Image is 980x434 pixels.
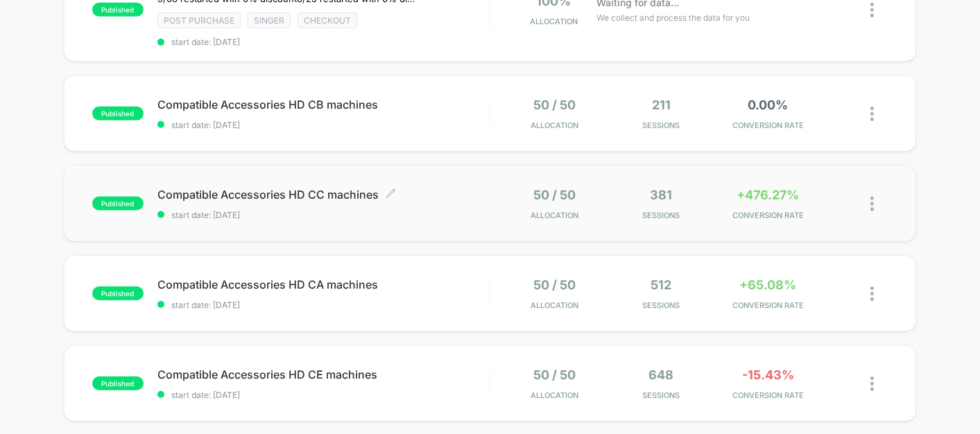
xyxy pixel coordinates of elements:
[611,390,711,400] span: Sessions
[157,210,490,220] span: start date: [DATE]
[531,120,578,130] span: Allocation
[533,98,576,112] span: 50 / 50
[533,188,576,202] span: 50 / 50
[742,368,794,382] span: -15.43%
[157,98,490,111] span: Compatible Accessories HD CB machines
[92,287,144,300] span: published
[157,300,490,310] span: start date: [DATE]
[649,368,674,382] span: 648
[157,390,490,400] span: start date: [DATE]
[157,120,490,130] span: start date: [DATE]
[740,278,797,292] span: +65.08%
[652,98,671,112] span: 211
[157,368,490,381] span: Compatible Accessories HD CE machines
[748,98,789,112] span: 0.00%
[298,12,357,28] span: checkout
[719,300,818,310] span: CONVERSION RATE
[870,3,874,17] img: close
[737,188,800,202] span: +476.27%
[870,197,874,211] img: close
[870,287,874,301] img: close
[157,37,490,47] span: start date: [DATE]
[651,188,673,202] span: 381
[719,210,818,220] span: CONVERSION RATE
[531,390,578,400] span: Allocation
[596,11,750,24] span: We collect and process the data for you
[92,3,144,17] span: published
[719,120,818,130] span: CONVERSION RATE
[651,278,672,292] span: 512
[533,278,576,292] span: 50 / 50
[157,188,490,201] span: Compatible Accessories HD CC machines
[157,278,490,291] span: Compatible Accessories HD CA machines
[611,300,711,310] span: Sessions
[533,368,576,382] span: 50 / 50
[157,12,241,28] span: Post Purchase
[611,210,711,220] span: Sessions
[531,210,578,220] span: Allocation
[870,107,874,121] img: close
[719,390,818,400] span: CONVERSION RATE
[611,120,711,130] span: Sessions
[531,300,578,310] span: Allocation
[92,107,144,120] span: published
[92,377,144,390] span: published
[248,12,291,28] span: Singer
[92,197,144,210] span: published
[530,17,578,26] span: Allocation
[870,377,874,391] img: close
